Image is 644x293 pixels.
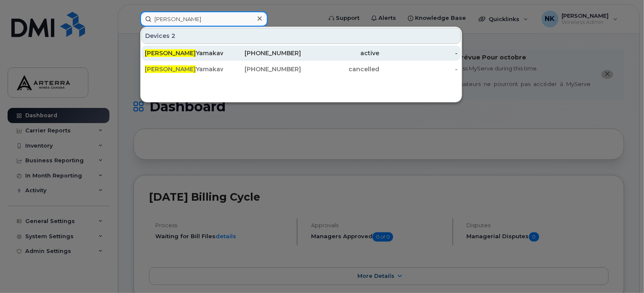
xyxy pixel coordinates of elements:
[223,65,301,73] div: [PHONE_NUMBER]
[301,65,380,73] div: cancelled
[223,49,301,57] div: [PHONE_NUMBER]
[141,46,461,61] a: [PERSON_NAME]Yamakawa[PHONE_NUMBER]active-
[171,32,176,40] span: 2
[141,62,461,77] a: [PERSON_NAME]Yamakawa[PHONE_NUMBER]cancelled-
[141,28,461,44] div: Devices
[145,65,196,73] span: [PERSON_NAME]
[145,65,223,73] div: Yamakawa
[145,49,223,57] div: Yamakawa
[379,49,458,57] div: -
[145,49,196,57] span: [PERSON_NAME]
[379,65,458,73] div: -
[301,49,380,57] div: active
